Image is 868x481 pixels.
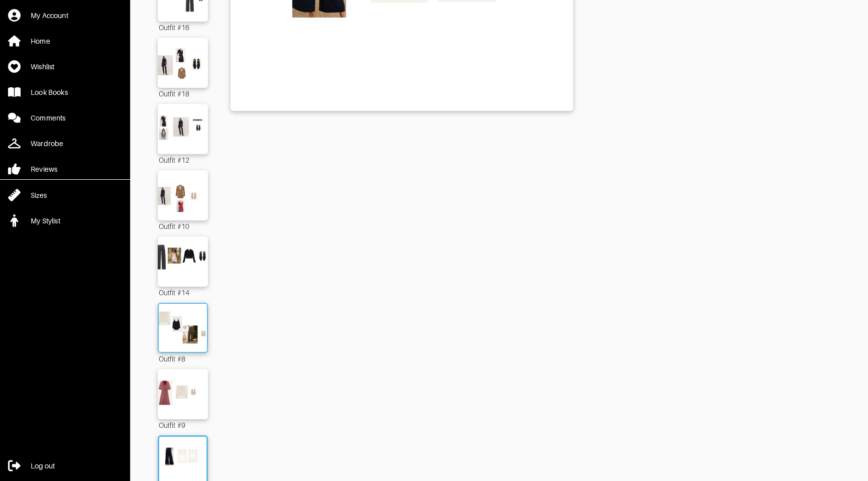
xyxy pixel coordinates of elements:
div: Look Books [31,87,68,97]
div: Outfit #12 [158,154,208,165]
div: Outfit #8 [158,353,208,364]
div: Comments [31,113,65,123]
div: Sizes [31,190,47,200]
div: Outfit #10 [158,220,208,231]
img: Outfit Outfit #9 [154,374,211,414]
div: Outfit #14 [158,287,208,298]
div: Wishlist [31,62,54,72]
div: Wardrobe [31,139,63,149]
div: Home [31,36,50,46]
div: Outfit #16 [158,22,208,33]
img: Outfit Outfit #14 [154,242,211,282]
img: Outfit Outfit #10 [154,175,211,215]
div: Reviews [31,164,57,174]
div: My Stylist [31,216,60,226]
div: Outfit #18 [158,88,208,99]
img: Outfit Outfit #11 [156,442,209,479]
img: Outfit Outfit #12 [154,109,211,149]
div: Log out [31,461,55,471]
img: Outfit Outfit #8 [156,309,210,347]
div: My Account [31,11,68,21]
img: Outfit Outfit #18 [154,43,211,83]
div: Outfit #9 [158,419,208,430]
